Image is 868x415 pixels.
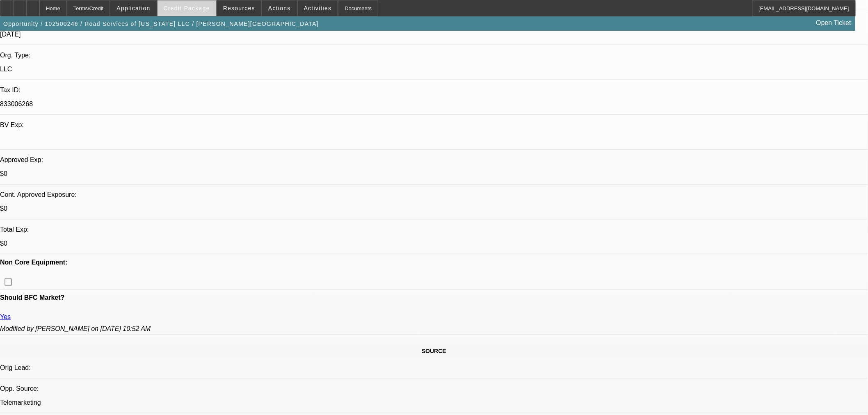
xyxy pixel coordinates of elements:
[223,5,255,11] span: Resources
[110,0,156,16] button: Application
[116,5,150,11] span: Application
[298,0,338,16] button: Activities
[268,5,291,11] span: Actions
[813,16,854,30] a: Open Ticket
[158,0,216,16] button: Credit Package
[262,0,297,16] button: Actions
[3,21,319,27] span: Opportunity / 102500246 / Road Services of [US_STATE] LLC / [PERSON_NAME][GEOGRAPHIC_DATA]
[164,5,210,11] span: Credit Package
[304,5,332,11] span: Activities
[422,348,446,354] span: SOURCE
[217,0,261,16] button: Resources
